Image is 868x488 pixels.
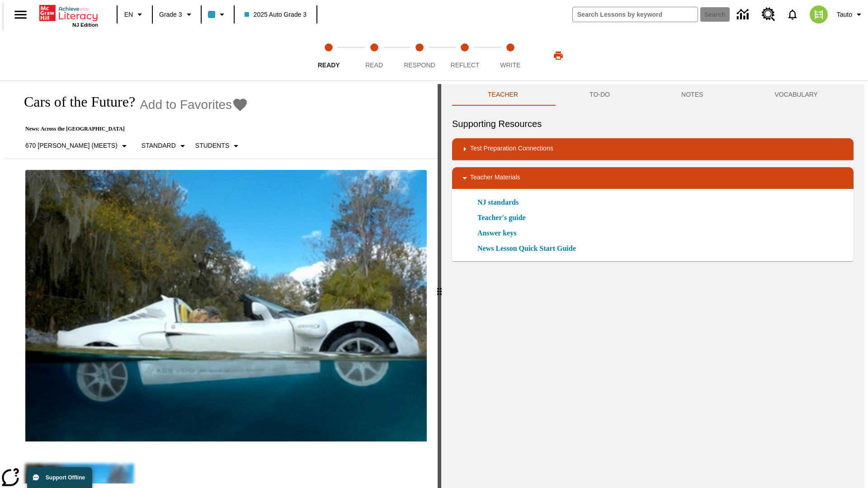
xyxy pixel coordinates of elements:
[404,61,435,69] span: Respond
[22,138,133,154] button: Select Lexile, 670 Lexile (Meets)
[159,10,182,19] span: Grade 3
[477,197,524,208] a: NJ standards
[477,228,516,239] a: Answer keys, Will open in new browser window or tab
[439,31,491,80] button: Reflect step 4 of 5
[348,31,400,80] button: Read step 2 of 5
[318,61,340,69] span: Ready
[452,84,554,106] button: Teacher
[477,243,576,254] a: News Lesson Quick Start Guide, Will open in new browser window or tab
[4,84,438,483] div: reading
[470,173,520,183] p: Teacher Materials
[195,141,229,150] p: Students
[39,3,98,28] div: Home
[365,61,383,69] span: Read
[72,22,98,28] span: NJ Edition
[646,84,739,106] button: NOTES
[25,170,427,441] img: High-tech automobile treading water.
[739,84,854,106] button: VOCABULARY
[500,61,520,69] span: Write
[46,474,85,481] span: Support Offline
[452,167,854,189] div: Teacher Materials
[554,84,646,106] button: TO-DO
[204,6,231,23] button: Class color is light blue. Change class color
[393,31,446,80] button: Respond step 3 of 5
[140,97,248,113] button: Add to Favorites - Cars of the Future?
[833,6,868,23] button: Profile/Settings
[731,2,756,27] a: Data Center
[452,84,854,106] div: Instructional Panel Tabs
[120,6,149,23] button: Language: EN, Select a language
[192,138,245,154] button: Select Student
[573,7,698,22] input: search field
[810,5,828,23] img: avatar image
[470,144,553,155] p: Test Preparation Connections
[451,61,480,69] span: Reflect
[544,47,573,64] button: Print
[140,98,232,112] span: Add to Favorites
[438,84,441,488] div: Press Enter or Spacebar and then press right and left arrow keys to move the slider
[302,31,355,80] button: Ready step 1 of 5
[25,141,118,150] p: 670 [PERSON_NAME] (Meets)
[756,2,781,27] a: Resource Center, Will open in new tab
[484,31,537,80] button: Write step 5 of 5
[27,467,92,488] button: Support Offline
[138,138,192,154] button: Scaffolds, Standard
[124,10,133,19] span: EN
[804,3,833,26] button: Select a new avatar
[7,1,34,28] button: Open side menu
[452,117,854,131] h6: Supporting Resources
[837,10,852,19] span: Tauto
[477,212,526,223] a: Teacher's guide, Will open in new browser window or tab
[441,84,864,488] div: activity
[14,126,248,132] p: News: Across the [GEOGRAPHIC_DATA]
[781,3,804,26] a: Notifications
[156,6,198,23] button: Grade: Grade 3, Select a grade
[452,138,854,160] div: Test Preparation Connections
[142,141,176,150] p: Standard
[14,94,135,110] h1: Cars of the Future?
[245,10,307,19] span: 2025 Auto Grade 3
